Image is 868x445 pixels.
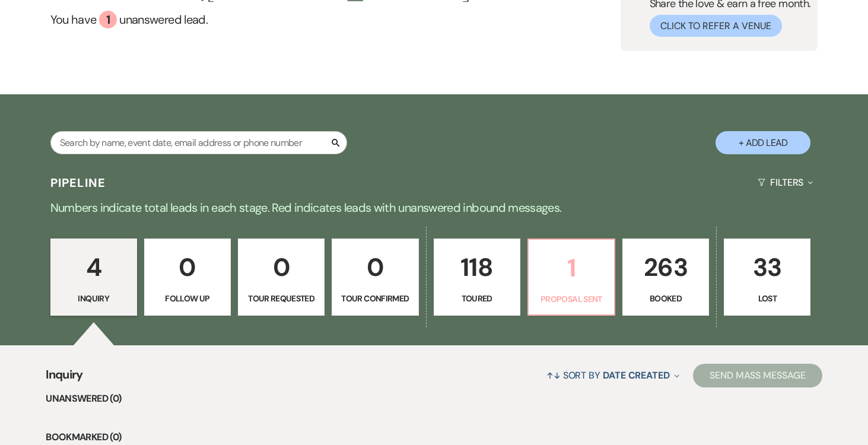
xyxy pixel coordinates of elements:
[536,248,607,288] p: 1
[630,292,701,305] p: Booked
[238,239,325,316] a: 0Tour Requested
[753,167,818,198] button: Filters
[50,174,106,191] h3: Pipeline
[50,11,482,28] a: You have 1 unanswered lead.
[58,292,129,305] p: Inquiry
[527,239,615,316] a: 1Proposal Sent
[50,239,137,316] a: 4Inquiry
[46,391,822,406] li: Unanswered (0)
[152,292,223,305] p: Follow Up
[622,239,709,316] a: 263Booked
[99,11,117,28] div: 1
[650,15,782,37] button: Click to Refer a Venue
[246,292,317,305] p: Tour Requested
[542,360,684,391] button: Sort By Date Created
[630,247,701,287] p: 263
[46,430,822,445] li: Bookmarked (0)
[50,131,347,154] input: Search by name, event date, email address or phone number
[546,369,561,382] span: ↑↓
[441,292,513,305] p: Toured
[339,292,411,305] p: Tour Confirmed
[144,239,231,316] a: 0Follow Up
[339,247,411,287] p: 0
[441,247,513,287] p: 118
[724,239,810,316] a: 33Lost
[732,292,803,305] p: Lost
[603,369,670,382] span: Date Created
[7,198,861,217] p: Numbers indicate total leads in each stage. Red indicates leads with unanswered inbound messages.
[693,364,822,387] button: Send Mass Message
[732,247,803,287] p: 33
[46,365,83,391] span: Inquiry
[434,239,520,316] a: 118Toured
[152,247,223,287] p: 0
[246,247,317,287] p: 0
[536,293,607,306] p: Proposal Sent
[332,239,418,316] a: 0Tour Confirmed
[58,247,129,287] p: 4
[716,131,810,154] button: + Add Lead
